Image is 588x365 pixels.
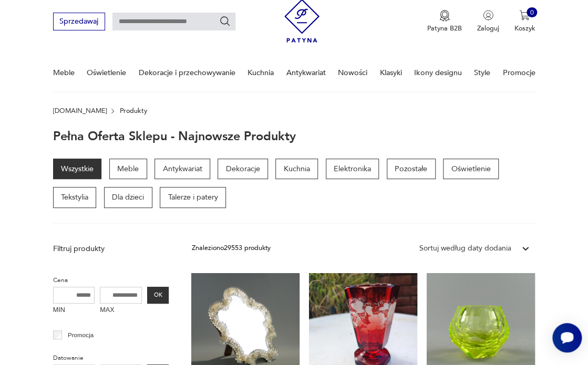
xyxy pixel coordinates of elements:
button: Patyna B2B [427,10,462,33]
a: Kuchnia [275,159,318,180]
a: Nowości [338,55,367,91]
button: Sprzedawaj [53,13,105,30]
button: Szukaj [219,16,231,27]
a: Sprzedawaj [53,19,105,25]
a: Klasyki [380,55,402,91]
button: OK [147,287,169,304]
a: Ikony designu [414,55,461,91]
a: Pozostałe [387,159,436,180]
a: Meble [53,55,75,91]
img: Ikona koszyka [519,10,530,20]
p: Koszyk [514,24,535,33]
img: Ikona medalu [439,10,450,22]
label: MIN [53,304,95,318]
a: Wszystkie [53,159,102,180]
a: Ikona medaluPatyna B2B [427,10,462,33]
a: Tekstylia [53,187,97,208]
div: Znaleziono 29553 produkty [191,243,270,254]
div: Sortuj według daty dodania [419,243,511,254]
p: Cena [53,275,169,286]
a: Dekoracje [218,159,268,180]
div: 0 [527,7,537,18]
p: Produkty [119,107,147,114]
a: Dla dzieci [104,187,152,208]
p: Patyna B2B [427,24,462,33]
a: Antykwariat [286,55,326,91]
img: Ikonka użytkownika [483,10,493,20]
a: [DOMAIN_NAME] [53,107,107,114]
button: 0Koszyk [514,10,535,33]
p: Promocja [68,330,94,340]
a: Oświetlenie [87,55,126,91]
p: Filtruj produkty [53,244,169,254]
p: Datowanie [53,353,169,363]
a: Oświetlenie [443,159,499,180]
p: Zaloguj [477,24,499,33]
a: Meble [109,159,147,180]
iframe: Smartsupp widget button [552,323,582,352]
a: Promocje [502,55,535,91]
h1: Pełna oferta sklepu - najnowsze produkty [53,130,296,143]
a: Antykwariat [154,159,210,180]
a: Kuchnia [247,55,274,91]
a: Dekoracje i przechowywanie [139,55,235,91]
a: Elektronika [326,159,379,180]
label: MAX [100,304,142,318]
a: Talerze i patery [160,187,226,208]
a: Style [474,55,490,91]
button: Zaloguj [477,10,499,33]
